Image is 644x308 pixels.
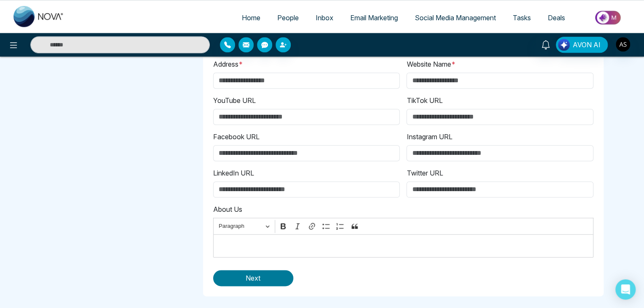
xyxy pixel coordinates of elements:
[539,10,574,26] a: Deals
[233,10,269,26] a: Home
[556,37,608,53] button: AVON AI
[406,95,442,105] label: TikTok URL
[213,270,293,286] button: Next
[316,14,333,22] span: Inbox
[213,204,242,214] label: About Us
[277,14,299,22] span: People
[269,10,307,26] a: People
[213,234,594,257] div: Editor editing area: main
[415,14,496,22] span: Social Media Management
[573,40,601,50] span: AVON AI
[213,59,243,69] label: Address
[246,273,260,283] span: Next
[615,279,636,300] div: Open Intercom Messenger
[504,10,539,26] a: Tasks
[406,59,455,69] label: Website Name
[558,39,570,51] img: Lead Flow
[578,8,639,27] img: Market-place.gif
[14,6,64,27] img: Nova CRM Logo
[219,221,262,231] span: Paragraph
[242,14,260,22] span: Home
[548,14,565,22] span: Deals
[213,132,260,142] label: Facebook URL
[616,37,630,51] img: User Avatar
[350,14,398,22] span: Email Marketing
[307,10,342,26] a: Inbox
[406,168,443,178] label: Twitter URL
[342,10,406,26] a: Email Marketing
[213,168,254,178] label: LinkedIn URL
[406,132,452,142] label: Instagram URL
[406,10,504,26] a: Social Media Management
[215,220,273,233] button: Paragraph
[513,14,531,22] span: Tasks
[213,218,594,234] div: Editor toolbar
[213,95,256,105] label: YouTube URL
